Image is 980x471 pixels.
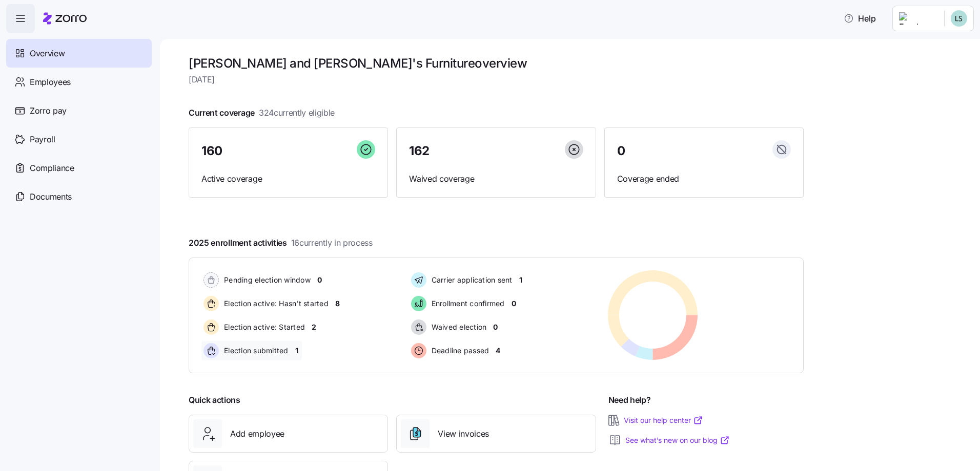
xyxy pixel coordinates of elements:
[624,415,703,425] a: Visit our help center
[335,298,340,309] span: 8
[617,173,791,185] span: Coverage ended
[617,145,625,157] span: 0
[221,298,329,309] span: Election active: Hasn't started
[6,68,152,96] a: Employees
[295,346,298,356] span: 1
[835,8,884,29] button: Help
[625,435,730,445] a: See what’s new on our blog
[30,190,72,203] span: Documents
[189,73,804,86] span: [DATE]
[428,322,487,332] span: Waived election
[312,322,316,332] span: 2
[317,275,322,285] span: 0
[230,427,284,440] span: Add employee
[30,76,71,89] span: Employees
[221,275,311,285] span: Pending election window
[221,322,305,332] span: Election active: Started
[291,237,373,249] span: 16 currently in process
[201,145,222,157] span: 160
[951,10,967,27] img: d552751acb159096fc10a5bc90168bac
[6,125,152,154] a: Payroll
[6,39,152,68] a: Overview
[6,182,152,211] a: Documents
[201,173,375,185] span: Active coverage
[512,298,516,309] span: 0
[30,162,74,175] span: Compliance
[189,55,804,71] h1: [PERSON_NAME] and [PERSON_NAME]'s Furniture overview
[6,96,152,125] a: Zorro pay
[899,12,936,25] img: Employer logo
[844,12,876,25] span: Help
[221,346,289,356] span: Election submitted
[189,394,240,406] span: Quick actions
[30,133,55,146] span: Payroll
[428,298,505,309] span: Enrollment confirmed
[438,427,489,440] span: View invoices
[6,154,152,182] a: Compliance
[428,275,513,285] span: Carrier application sent
[189,237,373,249] span: 2025 enrollment activities
[30,104,67,117] span: Zorro pay
[428,346,489,356] span: Deadline passed
[493,322,498,332] span: 0
[30,47,65,60] span: Overview
[409,173,583,185] span: Waived coverage
[259,106,335,119] span: 324 currently eligible
[608,394,651,406] span: Need help?
[409,145,430,157] span: 162
[189,106,335,119] span: Current coverage
[496,346,500,356] span: 4
[519,275,522,285] span: 1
